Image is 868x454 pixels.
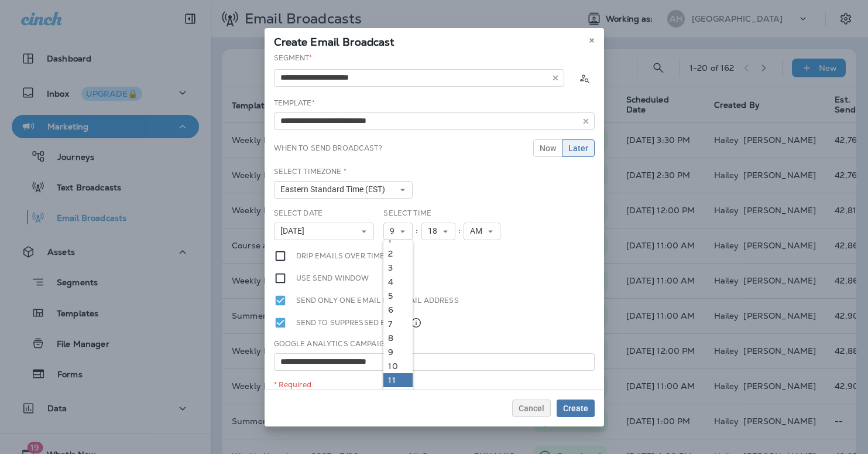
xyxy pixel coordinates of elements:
button: Create [557,400,595,417]
button: 18 [421,223,455,240]
a: 2 [383,247,413,261]
button: [DATE] [274,223,375,240]
a: 10 [383,359,413,373]
button: 9 [383,223,413,240]
span: Now [540,144,556,152]
span: Eastern Standard Time (EST) [280,185,390,194]
span: 9 [390,226,399,236]
button: Cancel [512,400,551,417]
a: 9 [383,345,413,359]
label: Segment [274,53,313,63]
a: 11 [383,373,413,387]
a: 12 [383,387,413,401]
button: Now [533,139,562,157]
span: [DATE] [280,226,309,236]
a: 5 [383,289,413,303]
button: Calculate the estimated number of emails to be sent based on selected segment. (This could take a... [574,67,595,88]
span: 18 [428,226,442,236]
label: Select Date [274,209,323,218]
span: Later [568,144,588,152]
a: 4 [383,275,413,289]
label: Send only one email per email address [296,294,459,307]
label: Google Analytics Campaign Title [274,339,411,349]
label: When to send broadcast? [274,144,382,153]
div: : [413,223,421,240]
a: 8 [383,331,413,345]
a: 3 [383,261,413,275]
div: * Required [274,380,595,390]
span: AM [470,226,487,236]
label: Drip emails over time [296,250,385,262]
button: AM [464,223,500,240]
a: 6 [383,303,413,317]
label: Template [274,98,315,108]
a: 7 [383,317,413,331]
div: : [455,223,464,240]
label: Use send window [296,272,369,285]
button: Later [562,139,595,157]
label: Select Timezone [274,167,346,176]
button: Eastern Standard Time (EST) [274,181,413,199]
span: Cancel [519,404,544,412]
label: Select Time [383,209,431,218]
span: Create [563,404,588,412]
div: Create Email Broadcast [265,28,604,53]
label: Send to suppressed emails. [296,316,423,329]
